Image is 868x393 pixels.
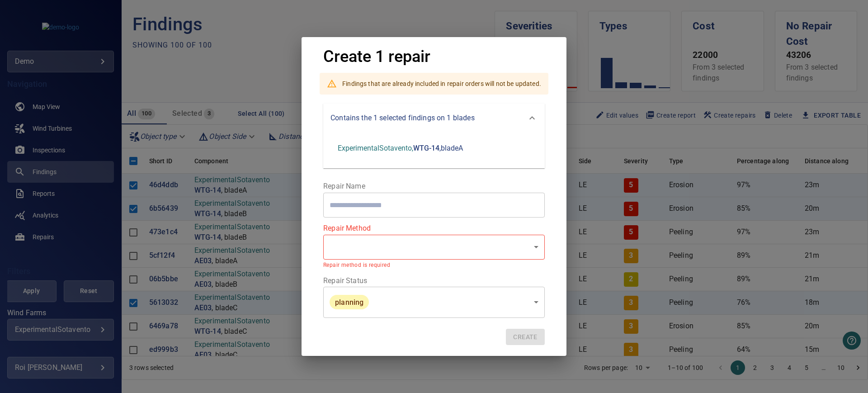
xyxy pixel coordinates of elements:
div: Findings that are already included in repair orders will not be updated. [342,76,541,92]
label: Repair Method [323,225,545,232]
div: planning [323,287,545,318]
p: ExperimentalSotavento , [338,143,413,154]
span: planning [330,298,369,307]
h1: Create 1 repair [323,48,430,66]
p: , bladeA [439,143,463,154]
p: Contains the 1 selected findings on 1 blades [330,113,475,123]
label: Repair Name [323,183,545,190]
label: Repair Status [323,277,545,284]
div: Contains the 1 selected findings on 1 blades [323,104,545,133]
div: Contains the 1 selected findings on 1 blades [323,133,545,168]
div: ​ [323,234,545,260]
p: Repair method is required [323,261,545,270]
a: WTG-14 [413,143,439,154]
